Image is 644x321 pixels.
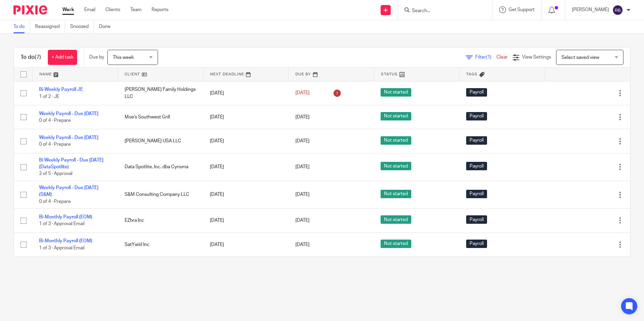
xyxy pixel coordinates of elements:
[486,55,491,60] span: (1)
[39,158,103,169] a: Bi Weekly Payroll - Due [DATE] (DataSpotlite)
[381,215,411,224] span: Not started
[203,129,289,153] td: [DATE]
[411,8,472,14] input: Search
[39,111,98,116] a: Weekly Payroll - Due [DATE]
[39,94,59,99] span: 1 of 2 · JE
[466,112,487,120] span: Payroll
[62,6,74,13] a: Work
[39,199,71,204] span: 0 of 4 · Prepare
[466,162,487,170] span: Payroll
[203,233,289,256] td: [DATE]
[466,215,487,224] span: Payroll
[35,20,65,33] a: Reassigned
[203,153,289,181] td: [DATE]
[39,215,92,219] a: Bi-Monthly Payroll (EOM)
[21,54,41,61] h1: To do
[48,50,77,65] a: + Add task
[466,88,487,97] span: Payroll
[118,209,203,233] td: EZbra Inc
[118,153,203,181] td: Data Spotlite, Inc. dba Cyrisma
[203,209,289,233] td: [DATE]
[522,55,551,60] span: View Settings
[13,20,30,33] a: To do
[118,105,203,129] td: Moe's Southwest Grill
[295,115,310,119] span: [DATE]
[381,190,411,198] span: Not started
[39,87,83,92] a: Bi-Weekly Payroll JE
[105,6,120,13] a: Clients
[203,105,289,129] td: [DATE]
[203,81,289,105] td: [DATE]
[84,6,95,13] a: Email
[466,136,487,145] span: Payroll
[39,185,98,197] a: Weekly Payroll - Due [DATE] (S&M)
[130,6,141,13] a: Team
[509,7,535,12] span: Get Support
[381,162,411,170] span: Not started
[39,142,71,147] span: 0 of 4 · Prepare
[295,91,310,96] span: [DATE]
[113,55,134,60] span: This week
[381,112,411,120] span: Not started
[118,181,203,208] td: S&M Consulting Company LLC
[295,242,310,247] span: [DATE]
[89,54,104,61] p: Due by
[39,172,72,176] span: 2 of 5 · Approval
[295,192,310,197] span: [DATE]
[39,246,85,250] span: 1 of 3 · Approval Email
[99,20,116,33] a: Done
[381,240,411,248] span: Not started
[466,72,478,76] span: Tags
[496,55,508,60] a: Clear
[39,222,85,226] span: 1 of 3 · Approval Email
[35,55,41,60] span: (7)
[39,239,92,243] a: Bi-Monthly Payroll (EOM)
[381,136,411,145] span: Not started
[295,165,310,169] span: [DATE]
[295,139,310,143] span: [DATE]
[39,135,98,140] a: Weekly Payroll - Due [DATE]
[118,81,203,105] td: [PERSON_NAME] Family Holdings LLC
[118,129,203,153] td: [PERSON_NAME] USA LLC
[466,240,487,248] span: Payroll
[39,118,71,123] span: 0 of 4 · Prepare
[118,233,203,256] td: SatYield Inc
[70,20,94,33] a: Snoozed
[295,218,310,223] span: [DATE]
[152,6,168,13] a: Reports
[466,190,487,198] span: Payroll
[612,5,623,15] img: svg%3E
[561,55,599,60] span: Select saved view
[203,181,289,208] td: [DATE]
[381,88,411,97] span: Not started
[475,55,496,60] span: Filter
[13,5,47,14] img: Pixie
[572,6,609,13] p: [PERSON_NAME]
